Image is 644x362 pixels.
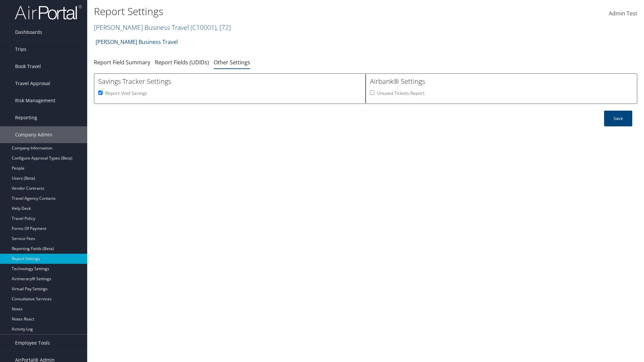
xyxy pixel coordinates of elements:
[15,92,55,109] span: Risk Management
[370,77,633,86] h3: Airbank® Settings
[105,90,147,97] label: Report Void Savings
[15,75,50,92] span: Travel Approval
[94,4,456,18] h1: Report Settings
[377,90,425,97] label: Unused Tickets Report
[98,77,361,86] h3: Savings Tracker Settings
[609,10,637,17] span: Admin Test
[191,23,216,32] span: ( C10001 )
[96,35,178,49] a: [PERSON_NAME] Business Travel
[609,3,637,24] a: Admin Test
[155,59,209,66] a: Report Fields (UDIDs)
[94,59,150,66] a: Report Field Summary
[94,23,231,32] a: [PERSON_NAME] Business Travel
[15,126,52,143] span: Company Admin
[15,41,26,58] span: Trips
[15,4,82,20] img: airportal-logo.png
[15,109,37,126] span: Reporting
[15,58,41,75] span: Book Travel
[15,335,50,351] span: Employee Tools
[604,111,632,126] button: Save
[15,24,42,41] span: Dashboards
[214,59,250,66] a: Other Settings
[216,23,231,32] span: , [ 72 ]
